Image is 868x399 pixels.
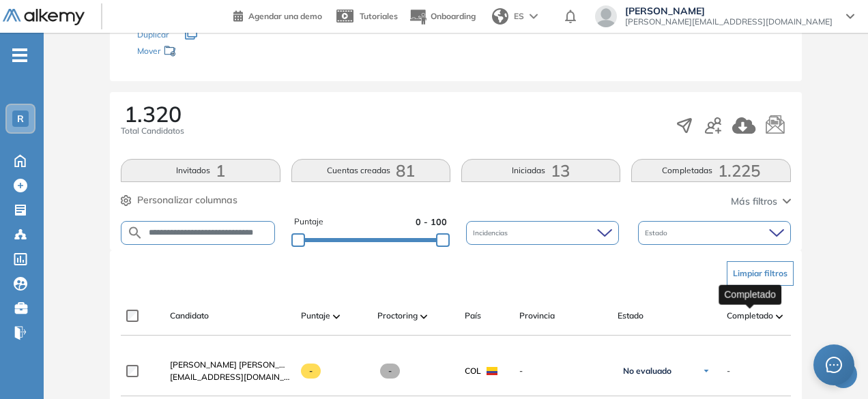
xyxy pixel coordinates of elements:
span: Provincia [519,310,555,322]
button: Más filtros [731,194,791,209]
span: Completado [727,310,773,322]
a: [PERSON_NAME] [PERSON_NAME] [170,359,290,371]
span: Proctoring [377,310,418,322]
span: Personalizar columnas [137,193,237,207]
button: Onboarding [409,2,476,31]
img: COL [487,367,497,375]
span: ES [514,10,524,23]
i: - [12,54,27,57]
img: arrow [530,14,538,19]
button: Limpiar filtros [727,261,794,286]
span: - [380,364,400,379]
img: SEARCH_ALT [127,224,143,241]
span: País [465,310,481,322]
span: Más filtros [731,194,777,209]
span: Puntaje [301,310,330,322]
span: Estado [645,228,670,238]
img: Ícono de flecha [702,367,710,375]
span: R [17,113,24,124]
span: Estado [618,310,643,322]
span: Puntaje [294,216,323,228]
span: Candidato [170,310,209,322]
span: Duplicar [137,29,169,40]
span: COL [465,365,481,377]
div: Estado [638,221,791,245]
div: Mover [137,40,274,65]
span: [EMAIL_ADDRESS][DOMAIN_NAME] [170,371,290,383]
button: Invitados1 [121,159,280,182]
img: world [492,8,508,25]
span: Incidencias [473,228,510,238]
span: - [301,364,321,379]
button: Iniciadas13 [461,159,620,182]
button: Completadas1.225 [631,159,790,182]
span: Onboarding [431,11,476,21]
span: message [825,356,843,374]
span: Tutoriales [360,11,398,21]
span: [PERSON_NAME] [625,5,833,16]
img: Logo [3,9,85,26]
span: - [727,365,730,377]
span: No evaluado [623,366,671,376]
span: 1.320 [124,103,182,125]
img: [missing "en.ARROW_ALT" translation] [333,314,340,319]
img: [missing "en.ARROW_ALT" translation] [420,314,427,319]
a: Agendar una demo [233,7,322,23]
img: [missing "en.ARROW_ALT" translation] [776,314,783,319]
span: Agendar una demo [248,11,322,21]
div: Completado [719,284,781,304]
span: [PERSON_NAME] [PERSON_NAME] [170,359,306,370]
div: Incidencias [466,221,619,245]
span: Total Candidatos [121,125,184,137]
span: - [519,365,607,377]
span: [PERSON_NAME][EMAIL_ADDRESS][DOMAIN_NAME] [625,16,833,27]
button: Personalizar columnas [121,193,237,207]
button: Cuentas creadas81 [291,159,450,182]
span: 0 - 100 [416,216,447,228]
